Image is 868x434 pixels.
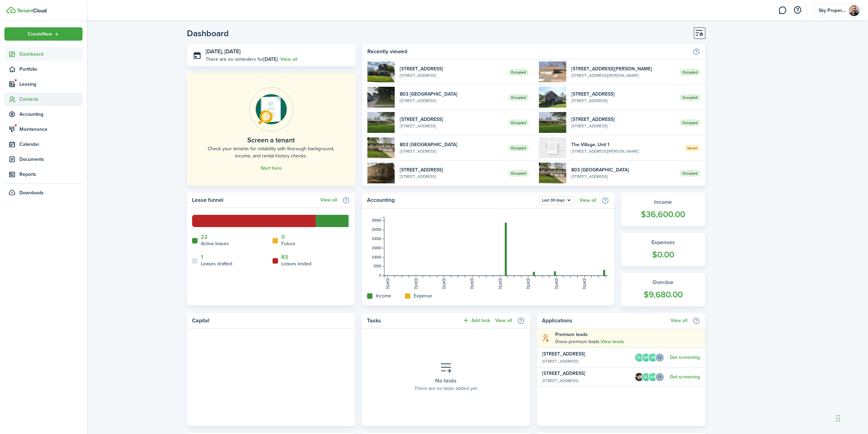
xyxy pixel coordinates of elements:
a: 22 [201,234,208,240]
tspan: [DATE] [526,278,530,289]
widget-stats-count: $0.00 [628,248,698,261]
widget-list-item-description: [STREET_ADDRESS] [571,173,675,180]
img: 1 [367,163,395,183]
widget-list-item-description: [STREET_ADDRESS] [542,378,632,384]
button: Last 30 days [540,196,574,205]
tspan: 5000 [373,264,381,268]
span: Maintenance [19,126,83,133]
avatar-text: AM [642,353,650,362]
tspan: 30000 [372,219,381,222]
span: Occupied [508,120,529,126]
iframe: Chat Widget [754,360,868,434]
tspan: [DATE] [386,278,389,289]
a: View all [280,56,297,63]
a: View all [320,197,337,203]
span: Leasing [19,81,83,88]
a: View leads [601,339,624,345]
span: Accounting [19,111,83,118]
home-widget-title: Applications [542,317,667,325]
span: Documents [19,156,83,163]
widget-list-item-description: [STREET_ADDRESS] [400,98,503,104]
avatar-text: SL [635,353,643,362]
img: Joseph Steven Rubio [635,373,643,381]
span: Create New [28,32,52,37]
widget-list-item-title: [STREET_ADDRESS][PERSON_NAME] [571,65,675,72]
a: Income$36,600.00 [621,193,705,226]
home-widget-title: Capital [192,317,347,325]
home-widget-title: Income [376,292,391,299]
button: Open menu [540,196,574,205]
widget-stats-title: Income [628,198,698,206]
img: 1 [539,112,566,133]
a: 0 [281,234,285,240]
menu-trigger: +2 [655,353,664,362]
a: Get screening [670,355,700,360]
img: TenantCloud [6,7,16,13]
home-placeholder-description: Check your tenants for reliability with thorough background, income, and rental history checks. [202,145,340,159]
widget-list-item-title: 803 [GEOGRAPHIC_DATA] [571,166,675,173]
tspan: 15000 [372,246,381,250]
widget-stats-count: $36,600.00 [628,208,698,221]
span: Occupied [508,145,529,151]
widget-list-item-title: [STREET_ADDRESS] [400,166,503,173]
explanation-description: 0 new premium leads . [555,338,700,345]
a: Messaging [776,2,789,19]
a: Get screening [670,374,700,380]
home-widget-title: Expense [414,292,432,299]
tspan: [DATE] [442,278,446,289]
home-placeholder-title: Screen a tenant [247,135,295,145]
a: 83 [281,254,288,260]
p: There are no reminders for . [206,56,279,63]
a: Overdue$9,680.00 [621,273,705,306]
widget-list-item-title: 803 [GEOGRAPHIC_DATA] [400,141,503,148]
img: Online payments [249,87,293,131]
placeholder-title: No tasks [435,377,457,385]
span: Occupied [680,69,700,75]
span: Sky Properties [819,8,846,13]
widget-list-item-description: [STREET_ADDRESS][PERSON_NAME] [571,72,675,79]
img: 1 [539,137,566,158]
button: Open resource center [792,4,803,16]
img: TenantCloud [17,9,46,13]
tspan: [DATE] [498,278,502,289]
a: Expenses$0.00 [621,233,705,266]
button: Add task [462,317,490,324]
span: Calendar [19,141,83,148]
div: Drag [836,408,840,429]
widget-list-item-title: [STREET_ADDRESS] [400,116,503,123]
home-widget-title: Future [281,240,295,247]
home-widget-title: Active leases [201,240,229,247]
a: Dashboard [4,47,83,61]
menu-trigger: +3 [655,372,664,382]
iframe: stripe-connect-ui-layer-stripe-connect-capital-financing-promotion [191,332,351,376]
button: Open menu [4,27,83,41]
placeholder-description: There are no tasks added yet. [414,385,477,392]
span: Reports [19,171,83,178]
widget-list-item-description: [STREET_ADDRESS][PERSON_NAME] [571,148,679,154]
header-page-title: Dashboard [187,29,229,38]
a: View all [671,318,687,323]
avatar-text: JM [649,353,657,362]
tspan: 25000 [372,228,381,232]
span: Occupied [508,69,529,75]
tspan: 10000 [372,255,381,259]
a: 1 [201,254,203,260]
tspan: [DATE] [470,278,474,289]
home-widget-title: Leases ended [281,260,311,267]
widget-list-item-description: [STREET_ADDRESS] [571,123,675,129]
img: Sky Properties [849,5,859,16]
home-widget-title: Leases drafted [201,260,232,267]
span: Contacts [19,96,83,103]
widget-list-item-title: [STREET_ADDRESS] [542,350,632,358]
span: Occupied [508,170,529,177]
widget-list-item-description: [STREET_ADDRESS] [400,148,503,154]
a: View all [579,198,596,203]
span: Portfolio [19,66,83,73]
img: 1 [367,61,395,82]
tspan: 0 [379,274,381,277]
button: Open menu [658,372,664,382]
span: Occupied [508,94,529,101]
widget-list-item-title: [STREET_ADDRESS] [571,90,675,98]
widget-list-item-description: [STREET_ADDRESS] [542,358,632,364]
img: 1 [367,87,395,108]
